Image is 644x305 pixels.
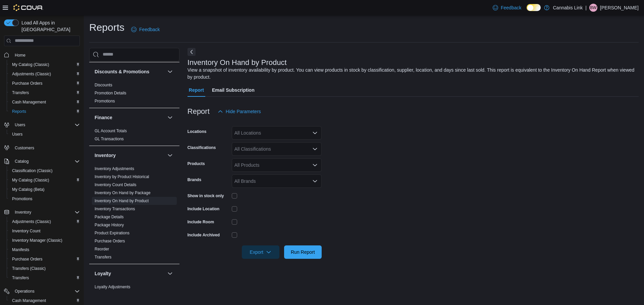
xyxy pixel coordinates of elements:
span: Email Subscription [212,83,255,97]
button: Loyalty [95,270,165,277]
a: Inventory by Product Historical [95,174,149,179]
input: Dark Mode [527,4,541,11]
span: Cash Management [12,298,46,303]
span: Manifests [12,247,29,252]
button: Promotions [7,194,83,204]
span: Classification (Classic) [9,167,80,175]
a: Purchase Orders [9,255,45,263]
a: Package Details [95,215,124,219]
button: Export [242,245,279,259]
span: My Catalog (Classic) [12,62,49,67]
span: Home [15,53,25,58]
span: Package History [95,222,124,228]
button: Users [12,121,28,129]
a: GL Transactions [95,137,124,141]
a: Feedback [128,23,162,36]
span: Package Details [95,214,124,220]
a: My Catalog (Classic) [9,61,52,69]
a: Inventory Count Details [95,182,137,187]
span: Customers [15,145,34,151]
button: Manifests [7,245,83,254]
button: Inventory [166,151,174,159]
button: Inventory Count [7,226,83,236]
span: Catalog [12,157,80,165]
button: My Catalog (Classic) [7,175,83,185]
a: Promotion Details [95,91,126,95]
span: Feedback [139,26,160,33]
button: Operations [1,287,83,296]
span: Product Expirations [95,230,129,236]
span: Operations [12,287,80,295]
h3: Inventory [95,152,116,159]
button: Transfers [7,88,83,97]
span: Adjustments (Classic) [12,71,51,77]
button: Open list of options [312,162,318,168]
a: Inventory On Hand by Package [95,190,151,195]
span: Transfers [12,90,29,95]
button: Catalog [1,157,83,166]
span: Transfers [12,275,29,281]
label: Products [187,161,205,166]
a: Cash Management [9,98,49,106]
span: Home [12,51,80,59]
span: Inventory [12,208,80,216]
span: Catalog [15,159,29,164]
a: My Catalog (Beta) [9,185,47,194]
label: Show in stock only [187,193,224,199]
img: Cova [13,4,43,11]
div: Braedan Watson [589,4,597,12]
h3: Loyalty [95,270,111,277]
span: My Catalog (Classic) [9,61,80,69]
a: Inventory Transactions [95,207,135,211]
span: Inventory by Product Historical [95,174,149,179]
label: Brands [187,177,201,182]
span: Inventory Count [9,227,80,235]
span: Purchase Orders [9,255,80,263]
label: Classifications [187,145,216,150]
button: Cash Management [7,97,83,107]
button: Operations [12,287,37,295]
span: BW [590,4,596,12]
button: Open list of options [312,146,318,152]
button: Inventory [95,152,165,159]
button: Hide Parameters [215,105,264,118]
span: Manifests [9,246,80,254]
div: Loyalty [89,283,179,302]
h3: Discounts & Promotions [95,68,149,75]
h3: Finance [95,114,112,121]
span: Promotions [95,98,115,104]
a: Promotions [95,99,115,103]
label: Include Archived [187,232,220,238]
a: Discounts [95,83,112,87]
a: Purchase Orders [95,239,125,243]
span: Transfers [9,274,80,282]
button: Users [7,130,83,139]
span: Inventory Manager (Classic) [9,236,80,244]
span: Cash Management [9,297,80,305]
span: Load All Apps in [GEOGRAPHIC_DATA] [19,19,80,33]
a: Home [12,51,28,59]
span: Inventory On Hand by Product [95,198,149,204]
span: Users [12,132,22,137]
p: | [585,4,587,12]
button: Finance [95,114,165,121]
button: Classification (Classic) [7,166,83,175]
span: Adjustments (Classic) [9,218,80,226]
a: Reorder [95,247,109,251]
span: Adjustments (Classic) [9,70,80,78]
a: Transfers [9,89,32,97]
span: Reports [12,109,26,114]
a: Loyalty Adjustments [95,285,130,289]
button: Adjustments (Classic) [7,217,83,226]
a: Transfers [9,274,32,282]
button: Transfers (Classic) [7,264,83,273]
label: Locations [187,129,207,134]
span: Transfers [9,89,80,97]
p: [PERSON_NAME] [600,4,639,12]
a: Transfers (Classic) [9,264,48,273]
span: Purchase Orders [12,81,43,86]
